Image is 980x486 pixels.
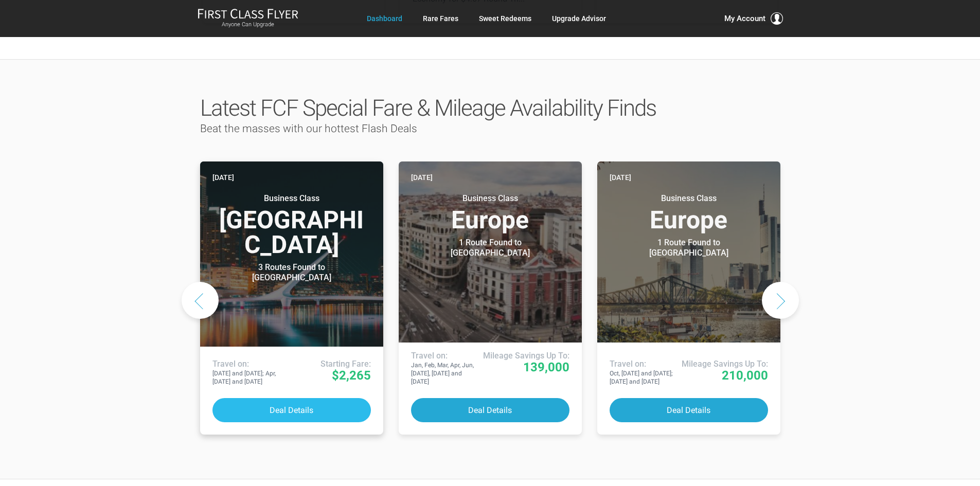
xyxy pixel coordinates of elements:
small: Business Class [227,193,356,204]
small: Business Class [426,193,555,204]
span: My Account [724,12,765,25]
span: Beat the masses with our hottest Flash Deals [200,122,417,135]
a: Dashboard [367,9,402,28]
a: Sweet Redeems [479,9,531,28]
a: [DATE] Business ClassEurope 1 Route Found to [GEOGRAPHIC_DATA] Use These Miles / Points: Travel o... [399,161,582,435]
div: 1 Route Found to [GEOGRAPHIC_DATA] [625,238,753,258]
a: Upgrade Advisor [552,9,606,28]
time: [DATE] [212,172,234,183]
button: Next slide [762,282,799,319]
small: Business Class [625,193,753,204]
time: [DATE] [610,172,631,183]
div: 1 Route Found to [GEOGRAPHIC_DATA] [426,238,555,258]
span: Latest FCF Special Fare & Mileage Availability Finds [200,95,656,121]
button: Deal Details [610,398,768,422]
img: First Class Flyer [198,8,298,19]
button: My Account [724,12,783,25]
button: Previous slide [182,282,219,319]
h3: [GEOGRAPHIC_DATA] [212,193,371,257]
small: Anyone Can Upgrade [198,21,298,28]
a: First Class FlyerAnyone Can Upgrade [198,8,298,29]
time: [DATE] [411,172,433,183]
a: Rare Fares [423,9,458,28]
h3: Europe [610,193,768,232]
button: Deal Details [411,398,569,422]
div: 3 Routes Found to [GEOGRAPHIC_DATA] [227,262,356,283]
a: [DATE] Business ClassEurope 1 Route Found to [GEOGRAPHIC_DATA] Use These Miles / Points: Travel o... [597,161,780,435]
button: Deal Details [212,398,371,422]
a: [DATE] Business Class[GEOGRAPHIC_DATA] 3 Routes Found to [GEOGRAPHIC_DATA] Airlines offering spec... [200,161,383,435]
h3: Europe [411,193,569,232]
